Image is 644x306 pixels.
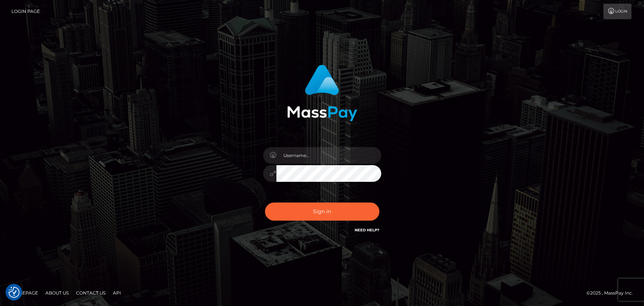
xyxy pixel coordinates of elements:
a: API [110,287,124,299]
a: Login [603,4,631,19]
button: Sign in [265,203,379,221]
button: Consent Preferences [8,287,20,298]
a: About Us [42,287,72,299]
a: Homepage [8,287,41,299]
img: Revisit consent button [8,287,20,298]
div: © 2025 , MassPay Inc. [586,289,638,297]
img: MassPay Login [287,65,357,121]
a: Contact Us [73,287,109,299]
a: Login Page [11,4,40,19]
input: Username... [276,147,381,164]
a: Need Help? [355,228,379,232]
